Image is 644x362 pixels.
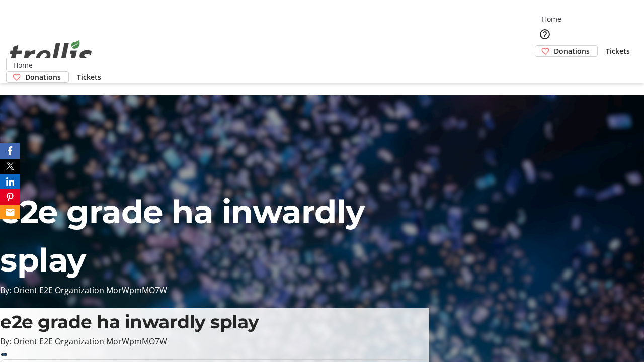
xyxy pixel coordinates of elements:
a: Home [535,14,568,24]
span: Home [13,60,33,70]
span: Tickets [77,72,101,82]
img: Orient E2E Organization MorWpmMO7W's Logo [6,29,96,79]
span: Tickets [606,46,630,56]
span: Donations [25,72,61,82]
span: Donations [554,46,590,56]
button: Cart [535,57,555,77]
a: Tickets [69,72,109,82]
a: Donations [6,71,69,83]
a: Tickets [598,46,638,56]
a: Home [7,60,39,70]
span: Home [542,14,561,24]
a: Donations [535,45,598,57]
button: Help [535,24,555,44]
